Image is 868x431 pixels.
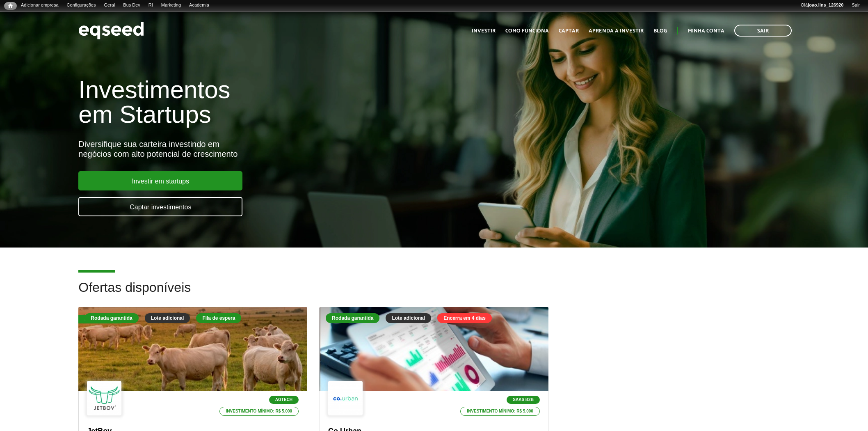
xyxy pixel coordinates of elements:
div: Lote adicional [386,313,431,323]
div: Rodada garantida [85,313,138,323]
a: Investir [472,28,496,34]
span: Início [8,3,13,9]
h1: Investimentos em Startups [78,78,500,127]
div: Fila de espera [196,313,241,323]
a: Sair [734,25,792,37]
a: Academia [185,2,213,9]
a: Captar investimentos [78,197,242,216]
a: Configurações [63,2,100,9]
a: Captar [559,28,579,34]
img: EqSeed [78,20,144,41]
a: Investir em startups [78,171,242,190]
a: Minha conta [688,28,724,34]
h2: Ofertas disponíveis [78,280,789,307]
p: SaaS B2B [507,396,540,404]
a: Bus Dev [119,2,144,9]
a: Olájoao.lins_126920 [797,2,847,9]
a: Adicionar empresa [17,2,63,9]
p: Agtech [269,396,299,404]
div: Lote adicional [145,313,190,323]
div: Rodada garantida [326,313,379,323]
p: Investimento mínimo: R$ 5.000 [460,407,540,416]
a: Marketing [157,2,185,9]
a: Blog [653,28,667,34]
div: Fila de espera [78,315,124,323]
a: RI [144,2,157,9]
a: Geral [100,2,119,9]
strong: joao.lins_126920 [808,2,843,7]
div: Diversifique sua carteira investindo em negócios com alto potencial de crescimento [78,139,500,159]
a: Aprenda a investir [589,28,644,34]
p: Investimento mínimo: R$ 5.000 [219,407,299,416]
a: Sair [847,2,864,9]
a: Início [4,2,17,10]
a: Como funciona [505,28,549,34]
div: Encerra em 4 dias [437,313,492,323]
